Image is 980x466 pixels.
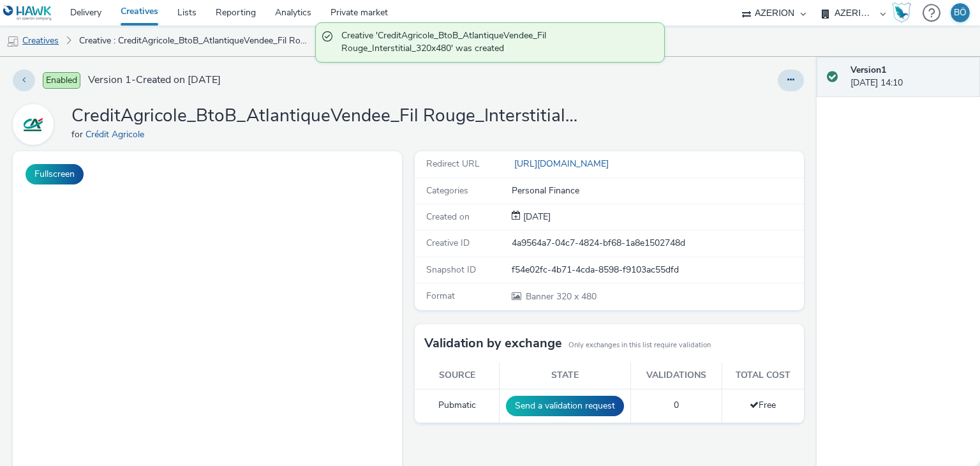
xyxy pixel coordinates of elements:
[3,5,52,21] img: undefined Logo
[415,363,500,389] th: Source
[892,3,916,23] a: Hawk Academy
[512,158,614,170] a: [URL][DOMAIN_NAME]
[506,396,624,416] button: Send a validation request
[526,290,556,303] span: Banner
[426,211,470,223] span: Created on
[850,64,886,76] strong: Version 1
[892,3,911,23] img: Hawk Academy
[424,334,562,353] h3: Validation by exchange
[631,363,722,389] th: Validations
[426,184,468,197] span: Categories
[415,389,500,423] td: Pubmatic
[88,73,221,87] span: Version 1 - Created on [DATE]
[6,35,19,48] img: mobile
[341,29,651,56] span: Creative 'CreditAgricole_BtoB_AtlantiqueVendee_Fil Rouge_Interstitial_320x480' was created
[521,211,551,223] div: Creation 29 August 2025, 14:10
[512,184,803,197] div: Personal Finance
[73,26,318,56] a: Creative : CreditAgricole_BtoB_AtlantiqueVendee_Fil Rouge_Interstitial_320x480
[426,158,480,170] span: Redirect URL
[674,399,679,411] span: 0
[568,340,711,350] small: Only exchanges in this list require validation
[43,72,80,89] span: Enabled
[500,363,631,389] th: State
[71,128,85,140] span: for
[954,3,967,22] div: BÖ
[85,128,149,140] a: Crédit Agricole
[850,64,970,90] div: [DATE] 14:10
[426,237,470,249] span: Creative ID
[13,118,59,130] a: Crédit Agricole
[15,106,52,143] img: Crédit Agricole
[426,264,476,276] span: Snapshot ID
[521,211,551,223] span: [DATE]
[26,164,84,184] button: Fullscreen
[722,363,804,389] th: Total cost
[512,264,803,276] div: f54e02fc-4b71-4cda-8598-f9103ac55dfd
[750,399,776,411] span: Free
[512,237,803,250] div: 4a9564a7-04c7-4824-bf68-1a8e1502748d
[426,290,455,302] span: Format
[524,290,597,303] span: 320 x 480
[71,104,582,128] h1: CreditAgricole_BtoB_AtlantiqueVendee_Fil Rouge_Interstitial_320x480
